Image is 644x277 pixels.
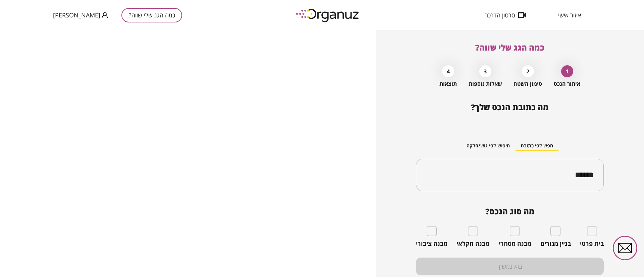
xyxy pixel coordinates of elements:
[522,65,534,77] div: 2
[554,81,580,87] span: איתור הנכס
[291,6,365,24] img: logo
[548,12,591,18] button: איזור אישי
[442,65,454,77] div: 4
[514,81,542,87] span: סימון השטח
[53,11,108,19] button: [PERSON_NAME]
[479,65,491,77] div: 3
[515,141,558,151] button: חפש לפי כתובת
[457,240,489,248] span: מבנה חקלאי
[474,12,536,18] button: סרטון הדרכה
[471,101,549,113] span: מה כתובת הנכס שלך?
[469,81,502,87] span: שאלות נוספות
[558,12,581,18] span: איזור אישי
[475,42,544,53] span: כמה הגג שלי שווה?
[53,12,100,18] span: [PERSON_NAME]
[561,65,573,77] div: 1
[416,240,447,248] span: מבנה ציבורי
[416,207,604,216] span: מה סוג הנכס?
[484,12,515,18] span: סרטון הדרכה
[499,240,531,248] span: מבנה מסחרי
[540,240,571,248] span: בניין מגורים
[439,81,457,87] span: תוצאות
[461,141,515,151] button: חיפוש לפי גוש/חלקה
[121,8,182,22] button: כמה הגג שלי שווה?
[580,240,604,248] span: בית פרטי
